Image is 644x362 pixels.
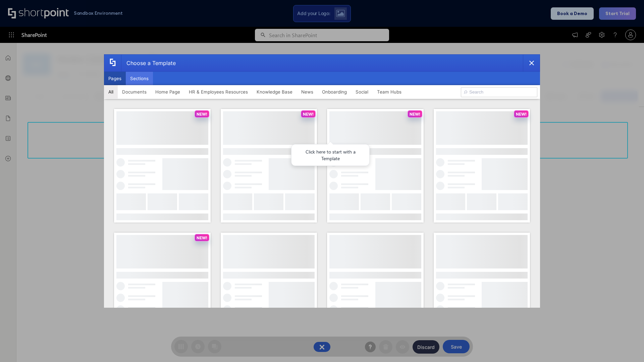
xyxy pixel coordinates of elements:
[373,85,406,99] button: Team Hubs
[104,54,540,308] div: template selector
[118,85,151,99] button: Documents
[297,85,318,99] button: News
[610,330,644,362] iframe: Chat Widget
[184,85,252,99] button: HR & Employees Resources
[351,85,373,99] button: Social
[197,235,207,240] p: NEW!
[126,72,153,85] button: Sections
[516,112,527,117] p: NEW!
[104,85,118,99] button: All
[121,55,176,71] div: Choose a Template
[303,112,314,117] p: NEW!
[461,87,537,97] input: Search
[318,85,351,99] button: Onboarding
[151,85,184,99] button: Home Page
[252,85,297,99] button: Knowledge Base
[104,72,126,85] button: Pages
[410,112,420,117] p: NEW!
[197,112,207,117] p: NEW!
